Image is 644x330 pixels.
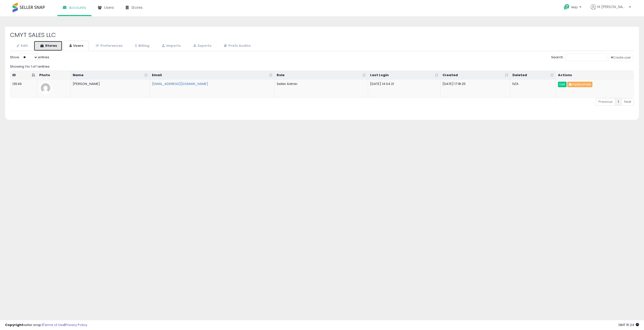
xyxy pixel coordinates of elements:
[567,82,592,87] button: Impersonate
[10,41,33,51] a: Edit
[611,55,631,60] span: Create user
[591,4,631,16] a: Hi [PERSON_NAME]
[150,71,275,80] th: Email: activate to sort column ascending
[155,41,186,51] a: Imports
[39,82,52,94] img: profile
[63,41,89,51] a: Users
[10,80,37,98] td: 13549
[89,41,128,51] a: Preferences
[10,54,49,61] label: Show entries
[37,71,71,80] th: Photo
[69,5,86,10] span: Accounts
[10,62,634,69] div: Showing 1 to 1 of 1 entries
[551,54,607,61] label: Search:
[556,71,634,80] th: Actions
[275,80,368,98] td: Seller Admin
[615,98,622,106] a: 1
[152,81,208,86] a: [EMAIL_ADDRESS][DOMAIN_NAME]
[104,5,114,10] span: Users
[563,4,570,10] i: Get Help
[596,98,615,106] a: Previous
[275,71,368,80] th: Role: activate to sort column ascending
[510,80,556,98] td: N/A
[10,32,634,38] h2: CMYT SALES LLC
[10,71,37,80] th: ID: activate to sort column descending
[571,5,578,9] span: Help
[368,71,440,80] th: Last Login: activate to sort column ascending
[34,41,62,51] a: Stores
[567,82,592,87] a: Impersonate
[71,80,150,98] td: [PERSON_NAME]
[129,41,155,51] a: Billing
[597,4,627,9] span: Hi [PERSON_NAME]
[566,54,607,61] input: Search:
[440,71,510,80] th: Created: activate to sort column ascending
[131,5,143,10] span: Stores
[440,80,510,98] td: [DATE] 17:18:25
[71,71,150,80] th: Name: activate to sort column ascending
[217,41,256,51] a: Prefs Audits
[621,98,634,106] a: Next
[19,54,38,61] select: Showentries
[510,71,556,80] th: Deleted: activate to sort column ascending
[187,41,217,51] a: Exports
[609,54,633,61] a: Create user
[368,80,440,98] td: [DATE] 14:04:21
[558,82,567,87] a: Edit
